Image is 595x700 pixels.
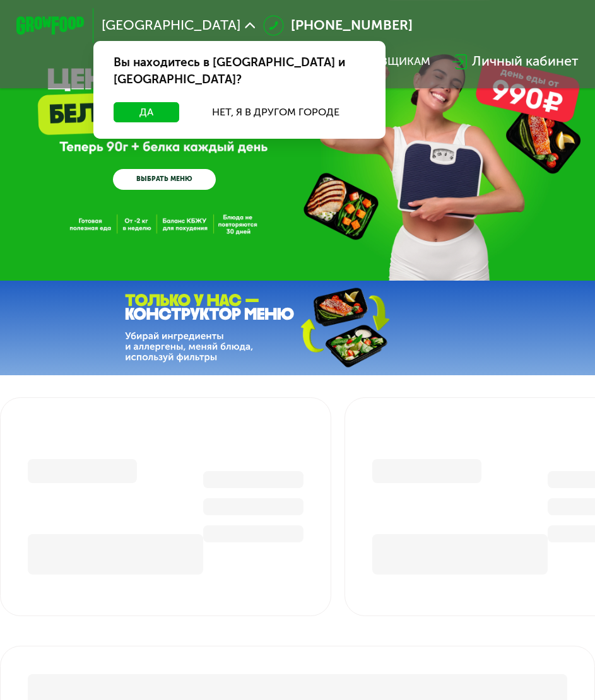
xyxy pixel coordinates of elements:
[263,15,412,35] a: [PHONE_NUMBER]
[114,102,179,122] button: Да
[93,41,386,102] div: Вы находитесь в [GEOGRAPHIC_DATA] и [GEOGRAPHIC_DATA]?
[186,102,365,122] button: Нет, я в другом городе
[472,51,579,71] div: Личный кабинет
[113,169,216,190] a: ВЫБРАТЬ МЕНЮ
[102,19,240,33] span: [GEOGRAPHIC_DATA]
[342,55,430,69] div: поставщикам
